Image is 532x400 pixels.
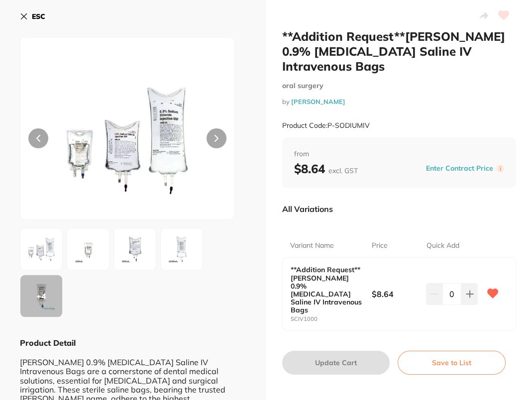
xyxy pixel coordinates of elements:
img: MDAwLmpwZw [164,231,200,267]
img: SVVNSVYuanBn [23,231,59,267]
button: Save to List [398,351,506,375]
b: Product Detail [20,338,76,348]
b: **Addition Request**[PERSON_NAME] 0.9% [MEDICAL_DATA] Saline IV Intravenous Bags [291,266,364,314]
button: +4 [20,275,63,317]
a: [PERSON_NAME] [291,98,345,105]
small: SCIV1000 [291,316,372,322]
button: Enter Contract Price [423,164,496,173]
p: Variant Name [290,241,334,251]
small: oral surgery [282,82,517,90]
label: i [496,165,504,173]
img: SVVNSVYuanBn [63,62,192,219]
p: All Variations [282,204,333,214]
b: $8.64 [372,289,421,300]
p: Price [372,241,388,251]
button: Update Cart [282,351,390,375]
span: from [294,149,505,159]
b: $8.64 [294,161,358,176]
small: by [282,98,517,105]
img: MDAuanBn [70,231,106,267]
div: + 4 [20,275,62,317]
small: Product Code: P-SODIUMIV [282,121,370,130]
h2: **Addition Request**[PERSON_NAME] 0.9% [MEDICAL_DATA] Saline IV Intravenous Bags [282,29,517,74]
span: excl. GST [328,166,358,175]
img: MDAuanBn [117,231,153,267]
b: ESC [32,12,45,21]
button: ESC [20,8,45,25]
p: Quick Add [426,241,459,251]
